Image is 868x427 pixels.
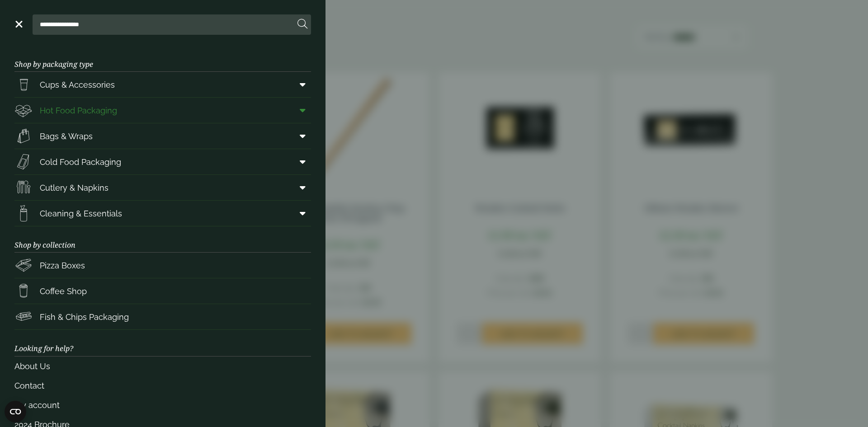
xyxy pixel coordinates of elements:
[40,156,121,168] span: Cold Food Packaging
[14,153,33,171] img: Sandwich_box.svg
[14,46,311,72] h3: Shop by packaging type
[14,72,311,97] a: Cups & Accessories
[14,330,311,356] h3: Looking for help?
[14,204,33,222] img: open-wipe.svg
[40,285,87,297] span: Coffee Shop
[14,127,33,145] img: Paper_carriers.svg
[14,178,33,197] img: Cutlery.svg
[40,259,85,272] span: Pizza Boxes
[40,207,122,220] span: Cleaning & Essentials
[40,182,108,194] span: Cutlery & Napkins
[14,75,33,94] img: PintNhalf_cup.svg
[40,130,93,142] span: Bags & Wraps
[14,98,311,123] a: Hot Food Packaging
[40,104,117,117] span: Hot Food Packaging
[40,79,115,91] span: Cups & Accessories
[14,253,311,278] a: Pizza Boxes
[14,123,311,149] a: Bags & Wraps
[40,311,129,323] span: Fish & Chips Packaging
[14,357,311,376] a: About Us
[14,226,311,253] h3: Shop by collection
[14,308,33,326] img: FishNchip_box.svg
[14,278,311,304] a: Coffee Shop
[14,376,311,395] a: Contact
[14,282,33,300] img: HotDrink_paperCup.svg
[14,256,33,274] img: Pizza_boxes.svg
[5,401,26,422] button: Open CMP widget
[14,101,33,119] img: Deli_box.svg
[14,201,311,226] a: Cleaning & Essentials
[14,149,311,174] a: Cold Food Packaging
[14,304,311,329] a: Fish & Chips Packaging
[14,395,311,415] a: My account
[14,175,311,200] a: Cutlery & Napkins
